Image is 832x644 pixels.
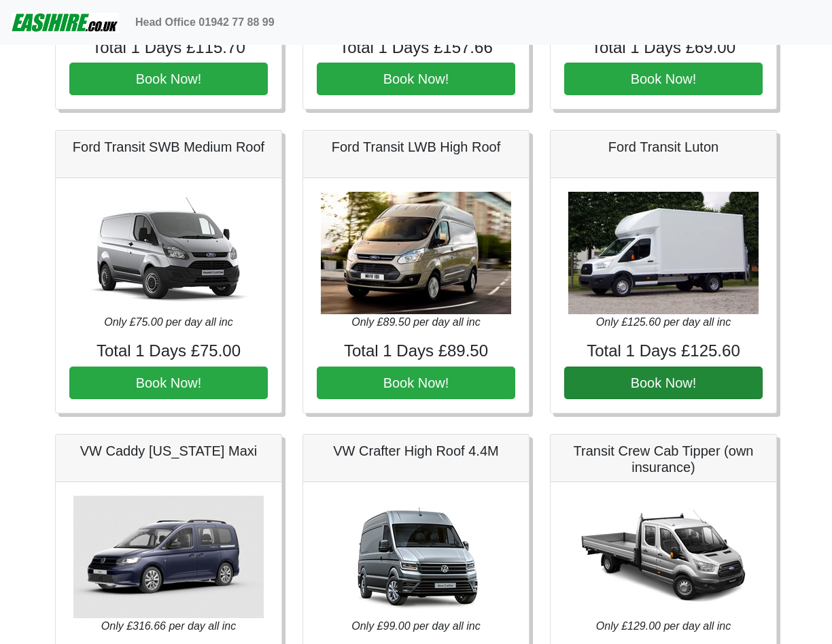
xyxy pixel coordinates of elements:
h5: VW Caddy [US_STATE] Maxi [69,443,268,459]
button: Book Now! [69,367,268,399]
h4: Total 1 Days £157.66 [317,38,515,58]
img: VW Caddy California Maxi [73,496,264,618]
h4: Total 1 Days £69.00 [564,38,763,58]
button: Book Now! [564,63,763,95]
h4: Total 1 Days £125.60 [564,341,763,361]
img: Ford Transit LWB High Roof [321,192,511,314]
i: Only £75.00 per day all inc [104,316,232,328]
h5: VW Crafter High Roof 4.4M [317,443,515,459]
i: Only £316.66 per day all inc [101,620,236,632]
h5: Ford Transit SWB Medium Roof [69,139,268,155]
img: Transit Crew Cab Tipper (own insurance) [568,496,759,618]
button: Book Now! [317,63,515,95]
button: Book Now! [564,367,763,399]
img: easihire_logo_small.png [11,9,119,36]
i: Only £99.00 per day all inc [351,620,480,632]
i: Only £89.50 per day all inc [351,316,480,328]
img: Ford Transit SWB Medium Roof [73,192,264,314]
h5: Transit Crew Cab Tipper (own insurance) [564,443,763,475]
button: Book Now! [317,367,515,399]
b: Head Office 01942 77 88 99 [135,16,275,28]
img: Ford Transit Luton [568,192,759,314]
a: Head Office 01942 77 88 99 [130,9,280,36]
i: Only £125.60 per day all inc [596,316,731,328]
button: Book Now! [69,63,268,95]
h4: Total 1 Days £89.50 [317,341,515,361]
h4: Total 1 Days £115.70 [69,38,268,58]
h5: Ford Transit Luton [564,139,763,155]
h4: Total 1 Days £75.00 [69,341,268,361]
img: VW Crafter High Roof 4.4M [321,496,511,618]
i: Only £129.00 per day all inc [596,620,731,632]
h5: Ford Transit LWB High Roof [317,139,515,155]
